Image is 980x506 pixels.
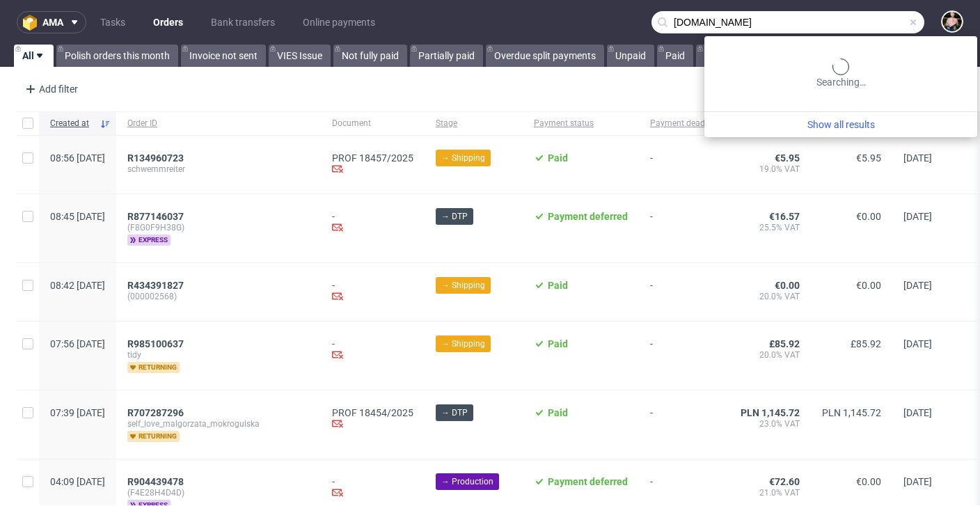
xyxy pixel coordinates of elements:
div: Add filter [19,78,81,100]
span: Payment deferred [548,211,628,222]
span: tidy [127,349,310,361]
span: Paid [548,152,568,164]
span: 19.0% VAT [741,164,800,175]
span: Order ID [127,118,310,129]
span: R877146037 [127,211,184,222]
span: €0.00 [856,211,881,222]
a: Reprint [696,45,744,67]
span: Stage [436,118,512,129]
span: €5.95 [856,152,881,164]
span: Payment status [534,118,628,129]
span: - [650,152,718,177]
span: Payment deferred [548,476,628,487]
a: Invoice not sent [181,45,266,67]
span: 20.0% VAT [741,349,800,361]
a: Show all results [710,118,972,132]
span: 23.0% VAT [741,418,800,429]
img: Marta Tomaszewska [942,12,962,31]
span: €72.60 [769,476,800,487]
div: - [332,280,413,304]
span: → DTP [441,406,468,419]
a: Partially paid [410,45,483,67]
a: R904439478 [127,476,187,487]
span: express [127,235,171,246]
a: R877146037 [127,211,187,222]
span: 04:09 [DATE] [50,476,105,487]
span: Created at [50,118,94,129]
span: Paid [548,338,568,349]
span: PLN 1,145.72 [822,407,881,418]
a: Overdue split payments [486,45,604,67]
span: [DATE] [903,338,932,349]
a: Bank transfers [203,11,283,33]
span: R985100637 [127,338,184,349]
span: Paid [548,280,568,291]
a: Tasks [92,11,134,33]
span: schwemmreiter [127,164,310,175]
span: [DATE] [903,152,932,164]
span: 08:42 [DATE] [50,280,105,291]
a: Online payments [294,11,384,33]
span: 20.0% VAT [741,291,800,302]
span: → Shipping [441,279,485,292]
span: returning [127,431,180,442]
a: PROF 18454/2025 [332,407,413,418]
a: Not fully paid [333,45,407,67]
a: PROF 18457/2025 [332,152,413,164]
img: logo [23,15,42,31]
span: R904439478 [127,476,184,487]
span: → Production [441,475,493,488]
a: R434391827 [127,280,187,291]
span: [DATE] [903,280,932,291]
span: - [650,407,718,442]
a: R985100637 [127,338,187,349]
span: (F4E28H4D4D) [127,487,310,498]
span: 08:45 [DATE] [50,211,105,222]
span: - [650,280,718,304]
a: R707287296 [127,407,187,418]
span: self_love_malgorzata_mokrogulska [127,418,310,429]
span: - [650,211,718,246]
span: R134960723 [127,152,184,164]
a: VIES Issue [269,45,331,67]
span: 08:56 [DATE] [50,152,105,164]
span: 21.0% VAT [741,487,800,498]
span: (000002568) [127,291,310,302]
a: All [14,45,54,67]
span: - [650,338,718,373]
a: Polish orders this month [56,45,178,67]
span: ama [42,17,63,27]
a: Unpaid [607,45,654,67]
div: - [332,211,413,235]
span: PLN 1,145.72 [741,407,800,418]
span: [DATE] [903,211,932,222]
span: [DATE] [903,476,932,487]
span: → Shipping [441,338,485,350]
a: R134960723 [127,152,187,164]
span: €5.95 [775,152,800,164]
span: R434391827 [127,280,184,291]
span: £85.92 [769,338,800,349]
div: - [332,338,413,363]
div: Searching… [710,58,972,89]
span: → Shipping [441,152,485,164]
span: 25.5% VAT [741,222,800,233]
span: €0.00 [856,476,881,487]
span: €0.00 [856,280,881,291]
span: 07:39 [DATE] [50,407,105,418]
span: returning [127,362,180,373]
span: [DATE] [903,407,932,418]
span: 07:56 [DATE] [50,338,105,349]
span: R707287296 [127,407,184,418]
span: Document [332,118,413,129]
span: → DTP [441,210,468,223]
a: Orders [145,11,191,33]
a: Paid [657,45,693,67]
span: Paid [548,407,568,418]
div: - [332,476,413,500]
span: £85.92 [851,338,881,349]
span: €16.57 [769,211,800,222]
span: (F8G0F9H38G) [127,222,310,233]
span: €0.00 [775,280,800,291]
span: Payment deadline [650,118,718,129]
